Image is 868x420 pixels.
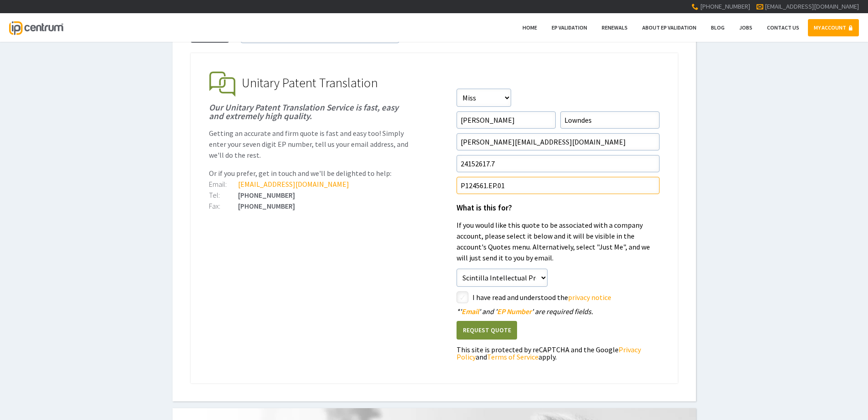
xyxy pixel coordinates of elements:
a: Privacy Policy [457,345,641,361]
span: EP Number [497,307,532,316]
a: Home [517,19,543,36]
input: EP Number [457,155,660,172]
a: EP Validation [546,19,593,36]
a: Contact Us [761,19,805,36]
label: I have read and understood the [472,291,660,303]
div: This site is protected by reCAPTCHA and the Google and apply. [457,346,660,360]
p: If you would like this quote to be associated with a company account, please select it below and ... [457,220,660,263]
a: Blog [705,19,731,36]
div: Fax: [209,202,238,210]
p: Or if you prefer, get in touch and we'll be delighted to help: [209,168,412,179]
div: Email: [209,180,238,188]
a: Renewals [596,19,634,36]
input: Your Reference [457,177,660,194]
span: Unitary Patent Translation [242,75,378,91]
div: [PHONE_NUMBER] [209,202,412,210]
p: Getting an accurate and firm quote is fast and easy too! Simply enter your seven digit EP number,... [209,128,412,160]
span: Jobs [739,24,752,31]
span: Contact Us [767,24,799,31]
div: Tel: [209,191,238,199]
a: About EP Validation [636,19,702,36]
a: IP Centrum [9,13,63,42]
h1: What is this for? [457,204,660,212]
button: Request Quote [457,321,517,340]
span: Email [462,307,479,316]
input: Surname [560,111,660,129]
a: [EMAIL_ADDRESS][DOMAIN_NAME] [765,2,859,10]
a: MY ACCOUNT [808,19,859,36]
a: [EMAIL_ADDRESS][DOMAIN_NAME] [238,180,349,189]
div: ' ' and ' ' are required fields. [457,308,660,315]
span: Renewals [602,24,628,31]
div: [PHONE_NUMBER] [209,191,412,199]
label: styled-checkbox [457,291,468,303]
a: Terms of Service [487,352,538,361]
h1: Our Unitary Patent Translation Service is fast, easy and extremely high quality. [209,103,412,120]
span: EP Validation [552,24,587,31]
a: Jobs [733,19,758,36]
input: First Name [457,111,556,129]
span: [PHONE_NUMBER] [700,2,750,10]
span: Home [523,24,537,31]
span: About EP Validation [642,24,696,31]
span: Blog [711,24,725,31]
input: Email [457,133,660,150]
a: privacy notice [568,293,611,302]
